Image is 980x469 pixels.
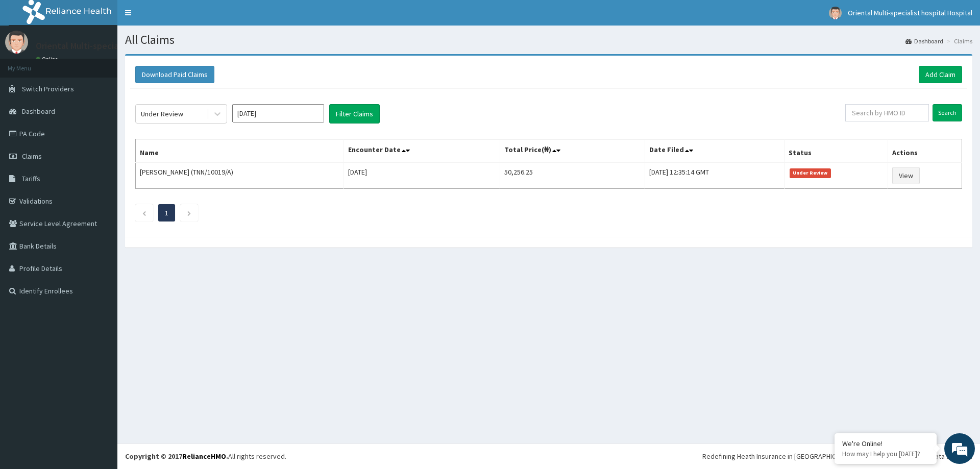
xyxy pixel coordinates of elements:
[329,104,380,124] button: Filter Claims
[141,109,183,119] div: Under Review
[933,104,962,121] input: Search
[22,84,74,93] span: Switch Providers
[182,452,226,461] a: RelianceHMO
[842,450,929,458] p: How may I help you today?
[892,167,920,184] a: View
[165,208,168,217] a: Page 1 is your current page
[22,152,42,161] span: Claims
[905,37,943,45] a: Dashboard
[142,208,146,217] a: Previous page
[829,7,842,19] img: User Image
[500,139,645,163] th: Total Price(₦)
[136,162,344,189] td: [PERSON_NAME] (TNN/10019/A)
[135,66,214,83] button: Download Paid Claims
[125,33,972,46] h1: All Claims
[784,139,888,163] th: Status
[790,168,831,178] span: Under Review
[5,31,28,54] img: User Image
[888,139,962,163] th: Actions
[702,451,972,461] div: Redefining Heath Insurance in [GEOGRAPHIC_DATA] using Telemedicine and Data Science!
[919,66,962,83] a: Add Claim
[645,162,784,189] td: [DATE] 12:35:14 GMT
[22,174,40,183] span: Tariffs
[36,56,60,63] a: Online
[344,162,500,189] td: [DATE]
[842,439,929,448] div: We're Online!
[500,162,645,189] td: 50,256.25
[845,104,929,121] input: Search by HMO ID
[187,208,191,217] a: Next page
[136,139,344,163] th: Name
[36,41,202,51] p: Oriental Multi-specialist hospital Hospital
[944,37,972,45] li: Claims
[125,452,228,461] strong: Copyright © 2017 .
[344,139,500,163] th: Encounter Date
[22,107,55,116] span: Dashboard
[232,104,324,122] input: Select Month and Year
[117,443,980,469] footer: All rights reserved.
[848,8,972,17] span: Oriental Multi-specialist hospital Hospital
[645,139,784,163] th: Date Filed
